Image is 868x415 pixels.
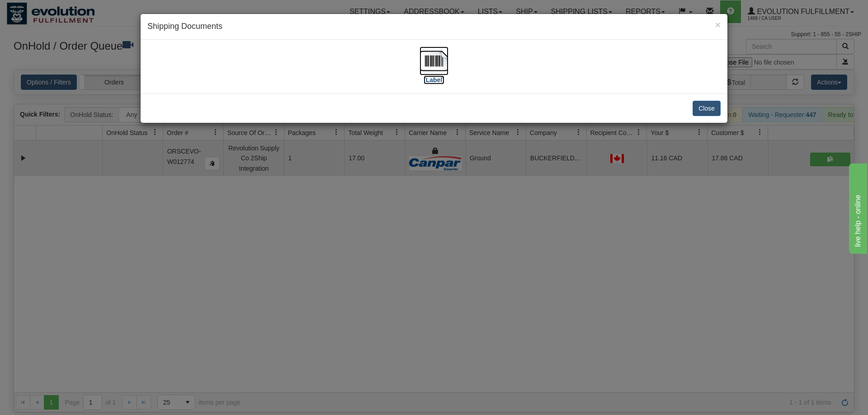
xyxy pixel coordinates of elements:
a: [Label] [420,56,448,83]
button: Close [715,20,721,29]
div: live help - online [7,5,84,16]
label: [Label] [424,75,444,84]
span: × [715,19,721,30]
iframe: chat widget [847,161,867,253]
h4: Shipping Documents [147,21,721,33]
img: barcode.jpg [420,47,448,75]
button: Close [693,101,721,116]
